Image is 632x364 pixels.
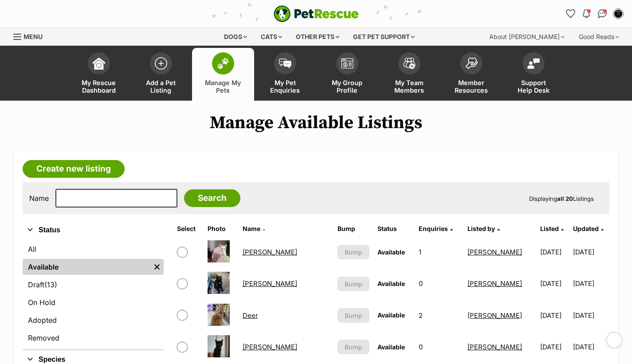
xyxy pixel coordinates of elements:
[155,57,167,70] img: add-pet-listing-icon-0afa8454b4691262ce3f59096e99ab1cd57d4a30225e0717b998d2c9b9846f56.svg
[579,7,593,21] button: Notifications
[502,48,565,101] a: Support Help Desk
[338,340,369,354] button: Bump
[389,79,429,94] span: My Team Members
[341,58,353,69] img: group-profile-icon-3fa3cf56718a62981997c0bc7e787c4b2cf8bcc04b72c1350f741eb67cf2f40e.svg
[573,225,604,232] a: Updated
[13,28,49,44] a: Menu
[338,245,369,259] button: Bump
[23,312,164,328] a: Adopted
[23,224,164,236] button: Status
[529,195,594,202] span: Displaying Listings
[374,222,414,236] th: Status
[345,247,362,257] span: Bump
[173,222,203,236] th: Select
[540,225,564,232] a: Listed
[204,222,238,236] th: Photo
[403,58,416,69] img: team-members-icon-5396bd8760b3fe7c0b43da4ab00e1e3bb1a5d9ba89233759b79545d2d3fc5d0d.svg
[537,332,572,362] td: [DATE]
[243,248,297,256] a: [PERSON_NAME]
[583,9,590,18] img: notifications-46538b983faf8c2785f20acdc204bb7945ddae34d4c08c2a6579f10ce5e182be.svg
[184,189,240,207] input: Search
[467,311,522,320] a: [PERSON_NAME]
[419,225,448,232] span: translation missing: en.admin.listings.index.attributes.enquiries
[141,79,181,94] span: Add a Pet Listing
[243,279,297,288] a: [PERSON_NAME]
[415,300,463,331] td: 2
[537,300,572,331] td: [DATE]
[595,7,609,21] a: Conversations
[377,343,405,351] span: Available
[79,79,119,94] span: My Rescue Dashboard
[573,268,608,299] td: [DATE]
[274,5,359,22] a: PetRescue
[573,300,608,331] td: [DATE]
[150,259,164,275] a: Remove filter
[451,79,491,94] span: Member Resources
[415,237,463,267] td: 1
[563,7,577,21] a: Favourites
[465,57,478,69] img: member-resources-icon-8e73f808a243e03378d46382f2149f9095a855e16c252ad45f914b54edf8863c.svg
[338,277,369,291] button: Bump
[23,294,164,310] a: On Hold
[29,194,49,202] label: Name
[514,79,553,94] span: Support Help Desk
[243,343,297,351] a: [PERSON_NAME]
[378,48,440,101] a: My Team Members
[23,239,164,349] div: Status
[467,343,522,351] a: [PERSON_NAME]
[23,160,125,178] a: Create new listing
[254,48,316,101] a: My Pet Enquiries
[467,279,522,288] a: [PERSON_NAME]
[334,222,373,236] th: Bump
[93,57,105,70] img: dashboard-icon-eb2f2d2d3e046f16d808141f083e7271f6b2e854fb5c12c21221c1fb7104beca.svg
[316,48,378,101] a: My Group Profile
[377,248,405,256] span: Available
[23,259,150,275] a: Available
[611,7,625,21] button: My account
[243,311,258,320] a: Deer
[274,5,359,22] img: logo-e224e6f780fb5917bec1dbf3a21bbac754714ae5b6737aabdf751b685950b380.svg
[440,48,502,101] a: Member Resources
[563,7,625,21] ul: Account quick links
[377,311,405,319] span: Available
[377,280,405,287] span: Available
[218,28,253,46] div: Dogs
[192,48,254,101] a: Manage My Pets
[338,308,369,323] button: Bump
[345,311,362,320] span: Bump
[540,225,559,232] span: Listed
[467,225,500,232] a: Listed by
[415,332,463,362] td: 0
[23,330,164,346] a: Removed
[467,248,522,256] a: [PERSON_NAME]
[23,241,164,257] a: All
[24,33,43,40] span: Menu
[573,225,599,232] span: Updated
[345,342,362,352] span: Bump
[243,225,260,232] span: Name
[419,225,453,232] a: Enquiries
[347,28,421,46] div: Get pet support
[573,332,608,362] td: [DATE]
[467,225,495,232] span: Listed by
[203,79,243,94] span: Manage My Pets
[23,277,164,293] a: Draft
[130,48,192,101] a: Add a Pet Listing
[415,268,463,299] td: 0
[44,279,57,290] span: (13)
[614,9,623,18] img: Holly Stokes profile pic
[68,48,130,101] a: My Rescue Dashboard
[537,268,572,299] td: [DATE]
[255,28,288,46] div: Cats
[327,79,367,94] span: My Group Profile
[483,28,571,46] div: About [PERSON_NAME]
[537,237,572,267] td: [DATE]
[217,58,229,69] img: manage-my-pets-icon-02211641906a0b7f246fdf0571729dbe1e7629f14944591b6c1af311fb30b64b.svg
[345,279,362,289] span: Bump
[573,28,625,46] div: Good Reads
[527,58,540,69] img: help-desk-icon-fdf02630f3aa405de69fd3d07c3f3aa587a6932b1a1747fa1d2bba05be0121f9.svg
[265,79,305,94] span: My Pet Enquiries
[598,9,607,18] img: chat-41dd97257d64d25036548639549fe6c8038ab92f7586957e7f3b1b290dea8141.svg
[290,28,345,46] div: Other pets
[243,225,265,232] a: Name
